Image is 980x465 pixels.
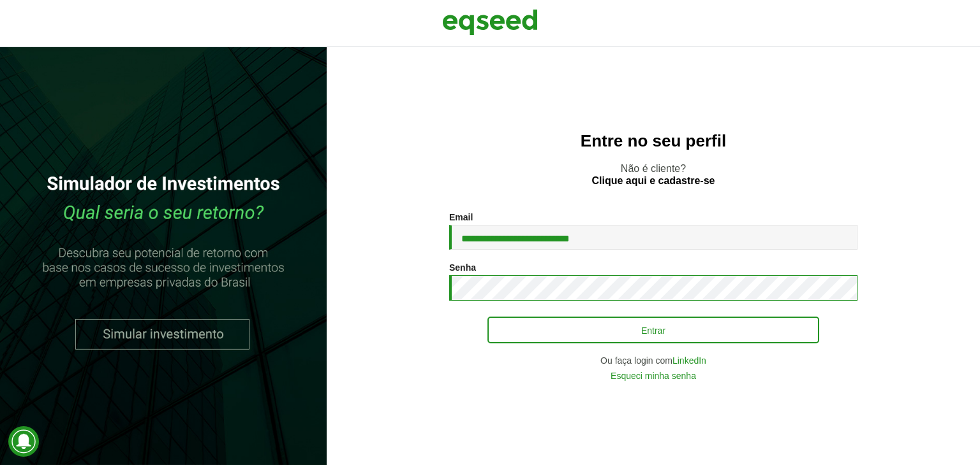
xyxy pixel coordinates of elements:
[352,162,954,187] p: Não é cliente?
[352,132,954,150] h2: Entre no seu perfil
[487,317,819,343] button: Entrar
[442,6,538,38] img: EqSeed Logo
[592,176,715,186] a: Clique aqui e cadastre-se
[611,371,696,380] a: Esqueci minha senha
[672,356,706,365] a: LinkedIn
[449,213,473,222] label: Email
[449,263,476,272] label: Senha
[449,356,857,365] div: Ou faça login com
